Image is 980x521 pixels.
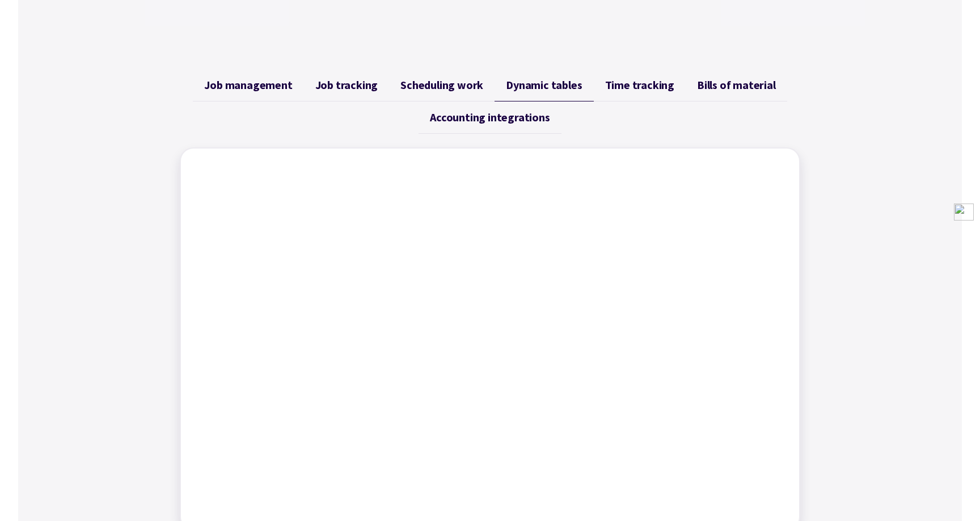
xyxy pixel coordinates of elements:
span: Dynamic tables [506,78,582,92]
img: logoController.png [954,204,974,221]
span: Scheduling work [400,78,483,92]
span: Job management [204,78,292,92]
span: Job tracking [315,78,378,92]
iframe: Chat Widget [785,399,980,521]
span: Accounting integrations [430,111,550,124]
span: Time tracking [605,78,674,92]
span: Bills of material [697,78,776,92]
iframe: Factory - Viewing your jobs using Dynamic Tables [192,160,788,518]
